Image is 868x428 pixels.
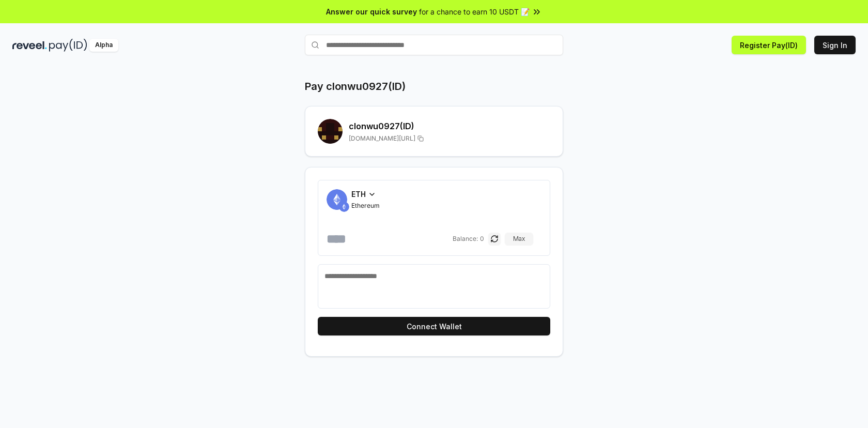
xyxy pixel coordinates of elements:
[349,120,550,132] h2: clonwu0927 (ID)
[305,79,406,94] h1: Pay clonwu0927(ID)
[326,6,417,17] span: Answer our quick survey
[351,202,380,210] span: Ethereum
[480,235,484,243] span: 0
[505,233,533,245] button: Max
[339,202,349,212] img: ETH.svg
[318,317,550,335] button: Connect Wallet
[89,39,118,52] div: Alpha
[349,134,415,143] span: [DOMAIN_NAME][URL]
[453,235,478,243] span: Balance:
[419,6,530,17] span: for a chance to earn 10 USDT 📝
[351,189,366,200] span: ETH
[12,39,47,52] img: reveel_dark
[732,36,806,54] button: Register Pay(ID)
[49,39,87,52] img: pay_id
[814,36,856,54] button: Sign In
